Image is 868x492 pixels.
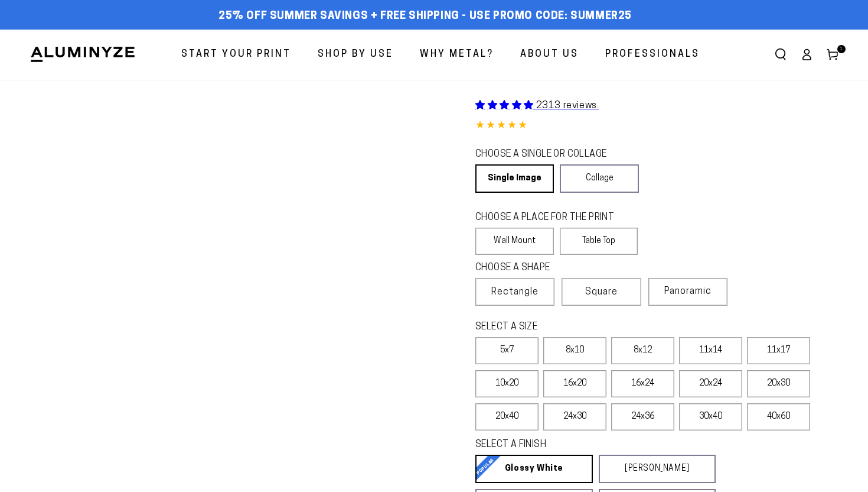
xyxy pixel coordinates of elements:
label: 8x12 [611,337,674,364]
span: 1 [840,45,843,53]
label: 8x10 [543,337,606,364]
span: Why Metal? [420,46,494,63]
label: 5x7 [475,337,539,364]
a: Single Image [475,164,554,193]
label: 20x24 [679,370,742,397]
a: [PERSON_NAME] [599,455,716,483]
label: 11x14 [679,337,742,364]
a: Start Your Print [172,39,300,70]
a: Glossy White [475,455,593,483]
span: Start Your Print [181,46,291,63]
label: 40x60 [747,403,810,430]
label: 10x20 [475,370,539,397]
summary: Search our site [768,41,794,67]
span: Professionals [605,46,700,63]
span: 2313 reviews. [536,101,599,111]
a: 2313 reviews. [475,101,599,111]
label: 16x20 [543,370,606,397]
span: Panoramic [664,287,712,296]
a: Why Metal? [411,39,502,70]
span: 25% off Summer Savings + Free Shipping - Use Promo Code: SUMMER25 [218,10,632,23]
a: Collage [560,164,638,193]
a: Shop By Use [309,39,402,70]
label: 24x36 [611,403,674,430]
img: Aluminyze [30,46,136,63]
label: 30x40 [679,403,742,430]
label: 16x24 [611,370,674,397]
legend: CHOOSE A SHAPE [475,261,629,275]
legend: SELECT A SIZE [475,321,688,334]
span: About Us [520,46,579,63]
a: Professionals [596,39,709,70]
label: 20x40 [475,403,539,430]
span: Square [585,285,618,299]
label: Table Top [560,228,638,255]
a: About Us [511,39,588,70]
span: Shop By Use [318,46,393,63]
label: 20x30 [747,370,810,397]
legend: SELECT A FINISH [475,438,688,452]
span: Rectangle [491,285,539,299]
label: 11x17 [747,337,810,364]
div: 4.85 out of 5.0 stars [475,118,838,135]
legend: CHOOSE A SINGLE OR COLLAGE [475,148,628,161]
legend: CHOOSE A PLACE FOR THE PRINT [475,211,627,225]
label: 24x30 [543,403,606,430]
label: Wall Mount [475,228,554,255]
